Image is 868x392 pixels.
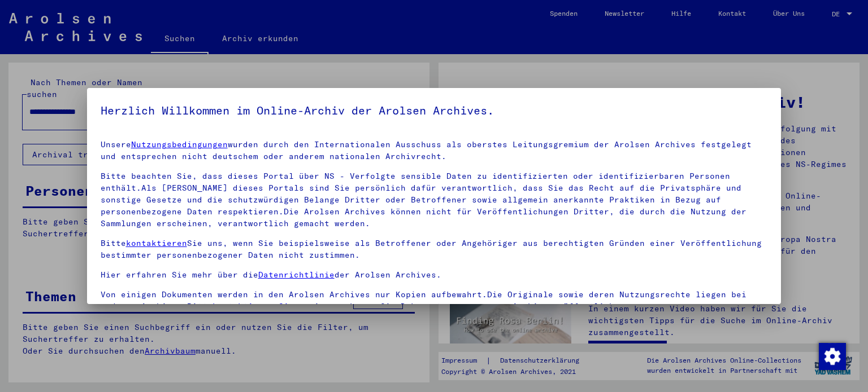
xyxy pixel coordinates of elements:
img: Zustimmung ändern [819,343,846,370]
p: Bitte Sie uns, wenn Sie beispielsweise als Betroffener oder Angehöriger aus berechtigten Gründen ... [101,237,768,261]
p: Von einigen Dokumenten werden in den Arolsen Archives nur Kopien aufbewahrt.Die Originale sowie d... [101,289,768,312]
a: kontaktieren [126,238,187,248]
div: Zustimmung ändern [818,342,845,369]
p: Unsere wurden durch den Internationalen Ausschuss als oberstes Leitungsgremium der Arolsen Archiv... [101,139,768,162]
h5: Herzlich Willkommen im Online-Archiv der Arolsen Archives. [101,102,768,120]
a: Datenrichtlinie [258,270,335,280]
a: Nutzungsbedingungen [131,139,228,149]
a: kontaktieren Sie uns [212,301,314,311]
p: Bitte beachten Sie, dass dieses Portal über NS - Verfolgte sensible Daten zu identifizierten oder... [101,170,768,230]
p: Hier erfahren Sie mehr über die der Arolsen Archives. [101,269,768,281]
